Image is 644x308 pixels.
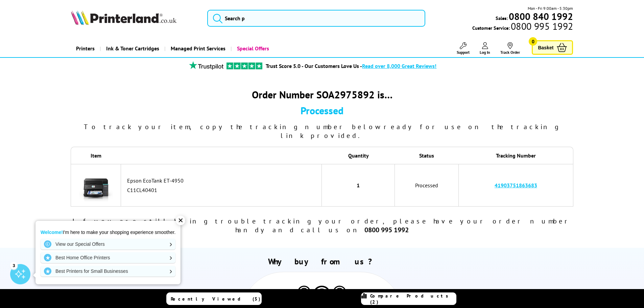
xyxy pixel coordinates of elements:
[496,15,508,21] span: Sales:
[41,252,175,263] a: Best Home Office Printers
[71,217,573,234] div: If you are still having trouble tracking your order, please have your order number handy and call...
[176,216,185,225] div: ✕
[395,164,459,207] td: Processed
[510,23,573,29] span: 0800 995 1992
[71,10,199,26] a: Printerland Logo
[395,147,459,164] th: Status
[171,296,261,302] span: Recently Viewed (5)
[332,286,347,303] img: Printer Experts
[71,147,121,164] th: Item
[100,40,164,57] a: Ink & Toner Cartridges
[538,43,553,52] span: Basket
[71,256,573,267] h2: Why buy from us?
[362,63,436,69] span: Read over 8,000 Great Reviews!
[127,177,318,184] div: Epson EcoTank ET-4950
[509,10,573,23] b: 0800 840 1992
[164,40,231,57] a: Managed Print Services
[472,23,573,31] span: Customer Service:
[127,187,318,193] div: C11CL40401
[166,292,262,305] a: Recently Viewed (5)
[500,42,520,55] a: Track Order
[41,239,175,250] a: View our Special Offers
[480,50,490,55] span: Log In
[207,10,425,27] input: Search p
[495,182,537,189] a: 41903751863683
[370,293,456,305] span: Compare Products (2)
[231,40,274,57] a: Special Offers
[71,40,100,57] a: Printers
[226,63,262,69] img: trustpilot rating
[186,61,226,70] img: trustpilot rating
[457,42,470,55] a: Support
[457,50,470,55] span: Support
[266,63,436,69] a: Trust Score 5.0 - Our Customers Love Us -Read over 8,000 Great Reviews!
[532,40,573,55] a: Basket 0
[71,104,573,117] div: Processed
[71,88,573,101] div: Order Number SOA2975892 is…
[296,286,312,303] img: Printer Experts
[508,13,573,20] a: 0800 840 1992
[480,42,490,55] a: Log In
[364,226,409,234] b: 0800 995 1992
[106,40,159,57] span: Ink & Toner Cartridges
[528,5,573,11] span: Mon - Fri 9:00am - 5:30pm
[361,292,456,305] a: Compare Products (2)
[84,122,560,140] span: To track your item, copy the tracking number below ready for use on the tracking link provided.
[79,168,113,202] img: Epson EcoTank ET-4950
[41,229,175,235] p: I'm here to make your shopping experience smoother.
[322,164,395,207] td: 1
[71,10,176,25] img: Printerland Logo
[322,147,395,164] th: Quantity
[529,37,537,46] span: 0
[41,266,175,277] a: Best Printers for Small Businesses
[41,230,63,235] strong: Welcome!
[10,262,18,269] div: 3
[459,147,573,164] th: Tracking Number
